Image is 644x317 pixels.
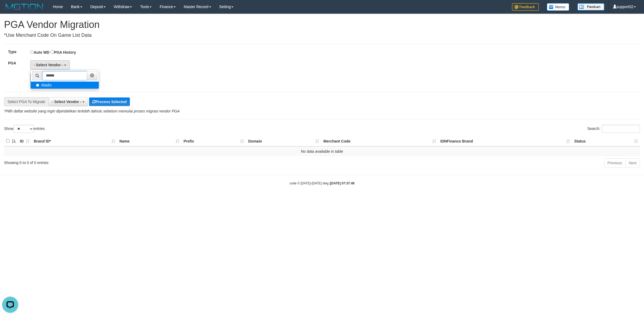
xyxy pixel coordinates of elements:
[4,49,30,54] label: Type
[89,97,130,106] button: Process Selected
[512,3,539,11] img: Feedback.jpg
[36,83,39,87] input: Aladin
[30,50,34,54] input: Auto WD
[4,109,180,113] i: *Pilih daftar website yang ingin dipindahkan terlebih dahulu sebelum memulai proses migrasi vendo...
[290,181,354,185] small: code © [DATE]-[DATE] dwg |
[572,136,640,146] th: Status: activate to sort column ascending
[50,49,76,55] label: PGA History
[2,2,18,18] button: Open LiveChat chat widget
[30,60,70,70] button: - Select Vendor -
[31,82,99,89] label: Aladin
[34,63,63,67] span: - Select Vendor -
[604,158,625,167] a: Previous
[4,125,45,133] label: Show entries
[330,181,354,185] strong: [DATE] 07:37:48
[321,136,438,146] th: Merchant Code: activate to sort column ascending
[50,50,54,54] input: PGA History
[4,33,640,38] h4: *Use Merchant Code On Game List Data
[438,136,572,146] th: IDNFinance Brand: activate to sort column ascending
[587,125,640,133] label: Search:
[4,19,640,30] h1: PGA Vendor Migration
[49,97,88,106] button: - Select Vendor -
[4,3,45,11] img: MOTION_logo.png
[4,158,264,165] div: Showing 0 to 0 of 0 entries
[4,97,49,106] div: Select PGA To Migrate
[4,146,640,156] td: No data available in table
[625,158,640,167] a: Next
[30,49,50,55] label: Auto WD
[52,100,82,104] span: - Select Vendor -
[246,136,321,146] th: Domain: activate to sort column ascending
[117,136,181,146] th: Name: activate to sort column ascending
[18,136,32,146] th: ID: activate to sort column ascending
[547,3,569,11] img: Button%20Memo.svg
[181,136,246,146] th: Prefix: activate to sort column ascending
[32,136,117,146] th: Brand ID*: activate to sort column ascending
[577,3,604,10] img: panduan.png
[13,125,34,133] select: Showentries
[4,60,30,66] label: PGA
[602,125,640,133] input: Search:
